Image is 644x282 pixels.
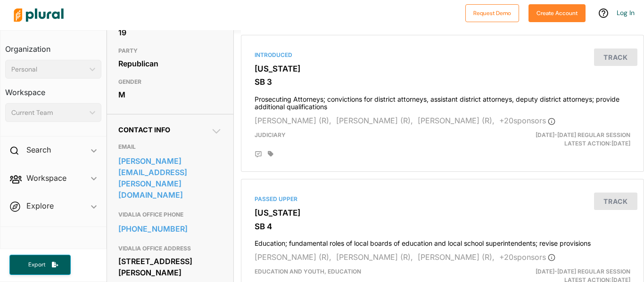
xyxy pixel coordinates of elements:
h3: [US_STATE] [255,208,630,218]
div: Personal [11,64,86,74]
div: 19 [118,25,222,40]
div: Passed Upper [255,195,630,203]
button: Create Account [528,4,586,22]
a: [PERSON_NAME][EMAIL_ADDRESS][PERSON_NAME][DOMAIN_NAME] [118,154,222,202]
span: Export [22,261,52,269]
h3: PARTY [118,45,222,56]
div: [STREET_ADDRESS][PERSON_NAME] [118,254,222,280]
span: Judiciary [255,131,286,138]
span: [PERSON_NAME] (R), [255,252,331,262]
h3: SB 4 [255,222,630,231]
a: Log In [617,8,635,17]
span: [DATE]-[DATE] Regular Session [536,131,630,138]
div: Introduced [255,51,630,59]
button: Track [594,48,637,66]
a: Request Demo [465,8,519,17]
div: Current Team [11,108,86,118]
span: + 20 sponsor s [499,252,555,262]
h2: Search [26,145,51,155]
h3: [US_STATE] [255,64,630,73]
button: Track [594,193,637,210]
div: Add Position Statement [255,151,262,158]
h4: Prosecuting Attorneys; convictions for district attorneys, assistant district attorneys, deputy d... [255,91,630,112]
div: Republican [118,56,222,71]
a: Create Account [528,8,586,17]
h3: EMAIL [118,141,222,153]
span: Education and Youth, Education [255,268,361,275]
div: Add tags [268,151,273,157]
span: Contact Info [118,126,170,134]
span: [PERSON_NAME] (R), [418,252,495,262]
h3: SB 3 [255,77,630,87]
span: [DATE]-[DATE] Regular Session [536,268,630,275]
div: Latest Action: [DATE] [507,131,637,148]
span: [PERSON_NAME] (R), [255,116,331,125]
h3: Organization [5,35,101,56]
span: [PERSON_NAME] (R), [418,116,495,125]
a: [PHONE_NUMBER] [118,222,222,236]
div: M [118,88,222,102]
h3: GENDER [118,76,222,88]
span: [PERSON_NAME] (R), [336,252,413,262]
button: Export [9,255,71,275]
h3: VIDALIA OFFICE ADDRESS [118,243,222,254]
h3: VIDALIA OFFICE PHONE [118,209,222,220]
h3: Workspace [5,79,101,99]
span: + 20 sponsor s [499,116,555,125]
button: Request Demo [465,4,519,22]
h4: Education; fundamental roles of local boards of education and local school superintendents; revis... [255,235,630,248]
span: [PERSON_NAME] (R), [336,116,413,125]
